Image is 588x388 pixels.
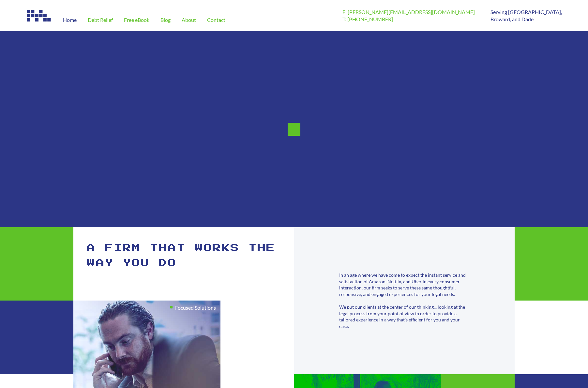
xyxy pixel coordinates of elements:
[182,17,196,23] span: About
[342,16,393,22] a: T: [PHONE_NUMBER]
[490,8,562,23] p: Serving [GEOGRAPHIC_DATA], Broward, and Dade
[175,305,216,310] h1: Focused Solutions
[207,17,225,23] span: Contact
[202,8,231,31] a: Contact
[342,9,475,15] a: E: [PERSON_NAME][EMAIL_ADDRESS][DOMAIN_NAME]
[87,241,281,270] h1: A firm that works the way you do
[57,8,82,31] a: Home
[176,8,202,31] a: About
[26,8,52,23] img: Image
[339,272,470,329] div: In an age where we have come to expect the instant service and satisfaction of Amazon, Netflix, a...
[118,8,155,31] a: Free eBook
[155,8,176,31] a: Blog
[124,17,149,23] span: Free eBook
[63,17,77,23] span: Home
[82,8,118,31] a: Debt Relief
[160,17,171,23] span: Blog
[88,17,113,23] span: Debt Relief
